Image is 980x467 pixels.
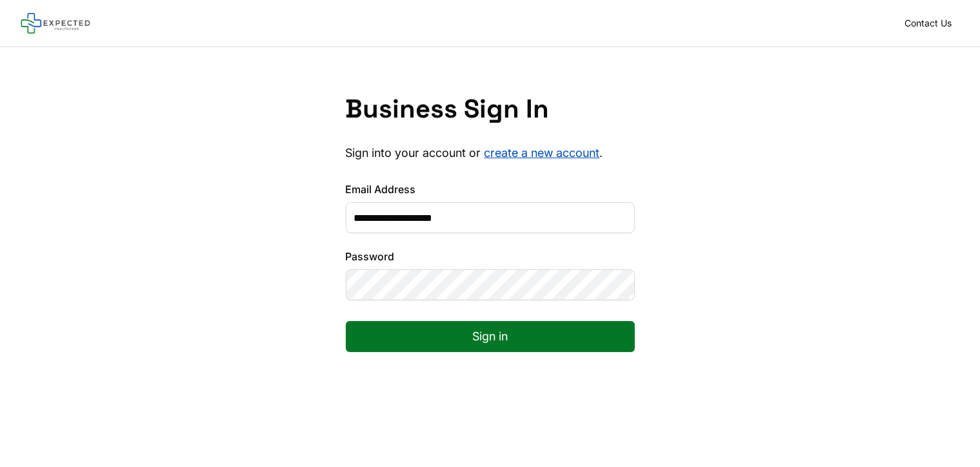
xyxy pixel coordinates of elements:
[346,182,635,197] label: Email Address
[346,321,635,352] button: Sign in
[346,249,635,264] label: Password
[346,94,635,125] h1: Business Sign In
[346,145,635,161] p: Sign into your account or .
[485,146,600,160] a: create a new account
[897,14,959,32] a: Contact Us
